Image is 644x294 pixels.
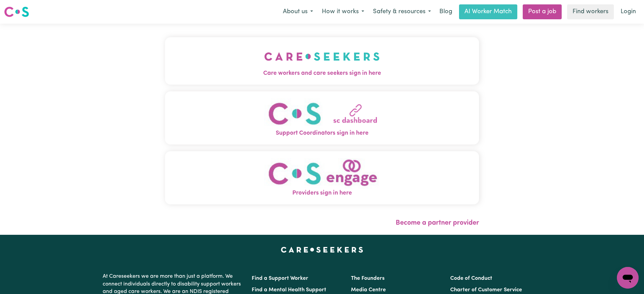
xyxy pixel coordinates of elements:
a: Post a job [523,4,562,19]
button: Support Coordinators sign in here [165,91,479,144]
a: Blog [435,4,456,19]
button: How it works [317,5,369,19]
button: Safety & resources [369,5,435,19]
a: Careseekers home page [281,247,363,252]
a: AI Worker Match [459,4,517,19]
a: Careseekers logo [4,4,29,20]
button: About us [278,5,317,19]
a: Media Centre [351,287,386,293]
a: The Founders [351,276,385,281]
a: Become a partner provider [396,220,479,226]
span: Providers sign in here [165,189,479,198]
img: Careseekers logo [4,6,29,18]
a: Charter of Customer Service [450,287,522,293]
button: Care workers and care seekers sign in here [165,37,479,85]
a: Find workers [567,4,614,19]
span: Care workers and care seekers sign in here [165,69,479,78]
button: Providers sign in here [165,151,479,204]
span: Support Coordinators sign in here [165,129,479,138]
a: Code of Conduct [450,276,492,281]
iframe: Button to launch messaging window [617,267,639,289]
a: Login [617,4,640,19]
a: Find a Support Worker [252,276,308,281]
